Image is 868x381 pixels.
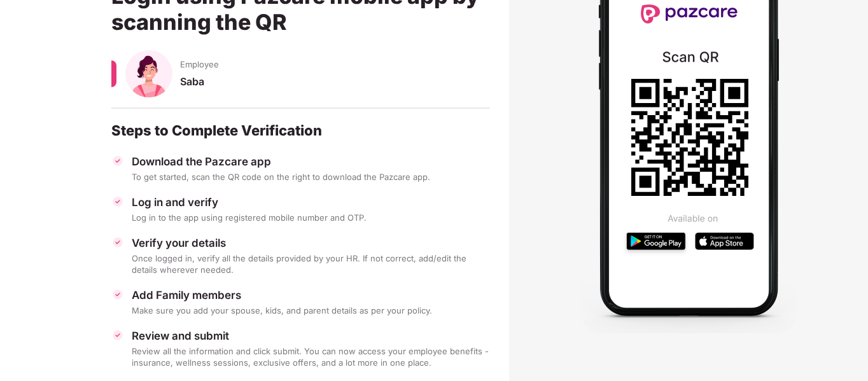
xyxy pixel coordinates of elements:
[132,288,490,302] div: Add Family members
[111,288,124,301] img: svg+xml;base64,PHN2ZyBpZD0iVGljay0zMngzMiIgeG1sbnM9Imh0dHA6Ly93d3cudzMub3JnLzIwMDAvc3ZnIiB3aWR0aD...
[132,171,490,183] div: To get started, scan the QR code on the right to download the Pazcare app.
[111,329,124,342] img: svg+xml;base64,PHN2ZyBpZD0iVGljay0zMngzMiIgeG1sbnM9Imh0dHA6Ly93d3cudzMub3JnLzIwMDAvc3ZnIiB3aWR0aD...
[180,75,490,100] div: Saba
[132,253,490,275] div: Once logged in, verify all the details provided by your HR. If not correct, add/edit the details ...
[132,236,490,250] div: Verify your details
[132,345,490,368] div: Review all the information and click submit. You can now access your employee benefits - insuranc...
[111,195,124,208] img: svg+xml;base64,PHN2ZyBpZD0iVGljay0zMngzMiIgeG1sbnM9Imh0dHA6Ly93d3cudzMub3JnLzIwMDAvc3ZnIiB3aWR0aD...
[132,212,490,223] div: Log in to the app using registered mobile number and OTP.
[180,59,219,70] span: Employee
[125,50,172,97] img: svg+xml;base64,PHN2ZyB4bWxucz0iaHR0cDovL3d3dy53My5vcmcvMjAwMC9zdmciIHhtbG5zOnhsaW5rPSJodHRwOi8vd3...
[132,329,490,343] div: Review and submit
[111,155,124,167] img: svg+xml;base64,PHN2ZyBpZD0iVGljay0zMngzMiIgeG1sbnM9Imh0dHA6Ly93d3cudzMub3JnLzIwMDAvc3ZnIiB3aWR0aD...
[132,195,490,209] div: Log in and verify
[132,155,490,169] div: Download the Pazcare app
[132,305,490,316] div: Make sure you add your spouse, kids, and parent details as per your policy.
[111,121,490,139] div: Steps to Complete Verification
[111,236,124,249] img: svg+xml;base64,PHN2ZyBpZD0iVGljay0zMngzMiIgeG1sbnM9Imh0dHA6Ly93d3cudzMub3JnLzIwMDAvc3ZnIiB3aWR0aD...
